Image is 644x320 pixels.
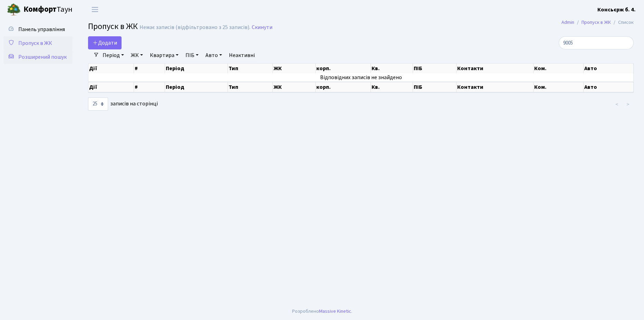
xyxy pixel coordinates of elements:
[316,64,371,73] th: корп.
[413,82,456,92] th: ПІБ
[100,49,127,61] a: Період
[597,6,636,14] a: Консьєрж б. 4.
[371,82,413,92] th: Кв.
[273,64,316,73] th: ЖК
[316,82,371,92] th: корп.
[581,19,611,26] a: Пропуск в ЖК
[3,50,73,64] a: Розширений пошук
[273,82,316,92] th: ЖК
[3,36,73,50] a: Пропуск в ЖК
[134,82,165,92] th: #
[147,49,181,61] a: Квартира
[292,308,352,315] div: Розроблено .
[18,26,65,33] span: Панель управління
[319,308,351,315] a: Massive Kinetic
[7,3,21,17] img: logo.png
[561,19,574,26] a: Admin
[23,4,73,16] span: Таун
[140,24,250,31] div: Немає записів (відфільтровано з 25 записів).
[183,49,201,61] a: ПІБ
[228,82,273,92] th: Тип
[559,36,634,49] input: Пошук...
[534,82,584,92] th: Ком.
[134,64,165,73] th: #
[93,39,117,47] span: Додати
[551,15,644,30] nav: breadcrumb
[371,64,413,73] th: Кв.
[86,4,104,15] button: Переключити навігацію
[203,49,225,61] a: Авто
[88,20,138,32] span: Пропуск в ЖК
[88,97,158,111] label: записів на сторінці
[584,82,634,92] th: Авто
[456,82,534,92] th: Контакти
[88,73,634,82] td: Відповідних записів не знайдено
[88,97,108,111] select: записів на сторінці
[252,24,272,31] a: Скинути
[88,36,122,49] a: Додати
[18,39,52,47] span: Пропуск в ЖК
[165,64,228,73] th: Період
[128,49,146,61] a: ЖК
[3,22,73,36] a: Панель управління
[456,64,534,73] th: Контакти
[226,49,258,61] a: Неактивні
[413,64,456,73] th: ПІБ
[165,82,228,92] th: Період
[534,64,584,73] th: Ком.
[23,4,57,15] b: Комфорт
[228,64,273,73] th: Тип
[88,64,134,73] th: Дії
[584,64,634,73] th: Авто
[597,6,636,13] b: Консьєрж б. 4.
[88,82,134,92] th: Дії
[611,19,634,26] li: Список
[18,53,67,61] span: Розширений пошук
